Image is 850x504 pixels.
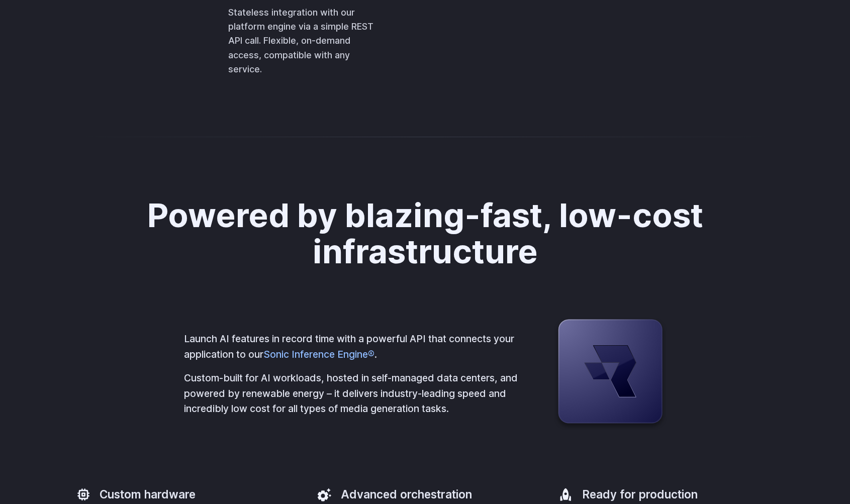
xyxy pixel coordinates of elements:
[100,486,196,502] h3: Custom hardware
[340,486,471,502] h3: Advanced orchestration
[228,6,376,76] p: Stateless integration with our platform engine via a simple REST API call. Flexible, on-demand ac...
[263,348,374,360] a: Sonic Inference Engine®
[145,197,705,269] h2: Powered by blazing-fast, low-cost infrastructure
[582,486,697,502] h3: Ready for production
[184,370,522,417] p: Custom-built for AI workloads, hosted in self-managed data centers, and powered by renewable ener...
[184,331,522,362] p: Launch AI features in record time with a powerful API that connects your application to our .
